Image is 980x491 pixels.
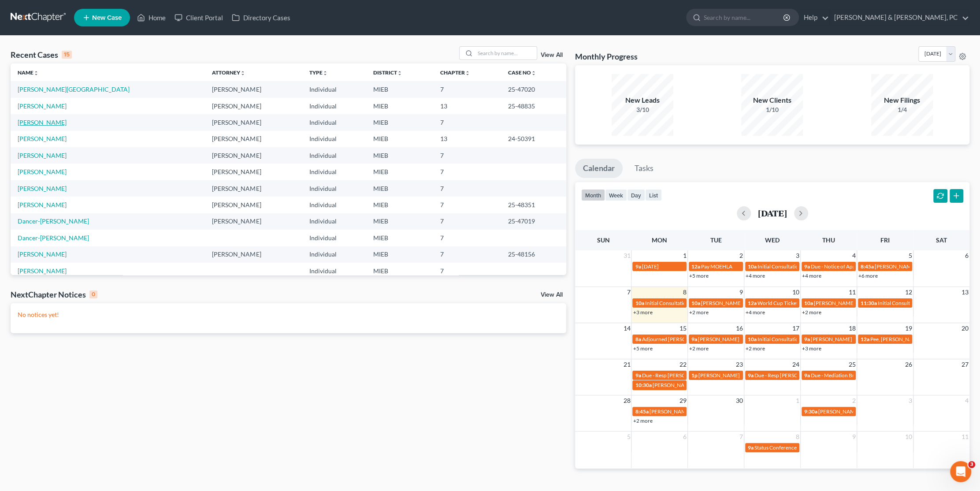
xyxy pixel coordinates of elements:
[735,395,744,406] span: 30
[735,359,744,370] span: 23
[642,263,658,270] span: [DATE]
[848,323,857,334] span: 18
[682,431,687,442] span: 6
[397,71,402,76] i: unfold_more
[597,236,609,244] span: Sun
[501,98,566,114] td: 25-48835
[18,267,67,275] a: [PERSON_NAME]
[754,444,797,451] span: Status Conference
[302,164,366,180] td: Individual
[62,51,72,59] div: 15
[804,300,813,306] span: 10a
[18,86,130,93] a: [PERSON_NAME][GEOGRAPHIC_DATA]
[18,217,89,225] a: Dancer-[PERSON_NAME]
[501,131,566,147] td: 24-50391
[18,152,67,159] a: [PERSON_NAME]
[18,119,67,126] a: [PERSON_NAME]
[501,81,566,97] td: 25-47020
[679,359,687,370] span: 22
[18,185,67,192] a: [PERSON_NAME]
[757,263,874,270] span: Initial Consultation [15 Minutes] [PERSON_NAME]
[366,246,433,263] td: MIEB
[240,71,245,76] i: unfold_more
[464,71,470,76] i: unfold_more
[802,345,821,352] a: +3 more
[18,234,89,242] a: Dancer-[PERSON_NAME]
[622,359,631,370] span: 21
[433,81,501,97] td: 7
[205,147,302,164] td: [PERSON_NAME]
[964,395,969,406] span: 4
[904,359,913,370] span: 26
[433,180,501,197] td: 7
[11,289,97,300] div: NextChapter Notices
[626,431,631,442] span: 5
[302,131,366,147] td: Individual
[635,336,641,342] span: 8a
[795,395,800,406] span: 1
[501,213,566,230] td: 25-47019
[433,164,501,180] td: 7
[795,431,800,442] span: 8
[936,236,947,244] span: Sat
[704,9,784,26] input: Search by name...
[642,336,829,342] span: Adjourned [PERSON_NAME] First Meeting of Creditors Trustee [PERSON_NAME]
[18,69,39,76] a: Nameunfold_more
[689,309,709,316] a: +2 more
[302,147,366,164] td: Individual
[622,323,631,334] span: 14
[309,69,328,76] a: Typeunfold_more
[691,300,700,306] span: 10a
[748,444,754,451] span: 9a
[861,336,869,342] span: 12a
[851,395,857,406] span: 2
[227,10,295,26] a: Directory Cases
[33,71,39,76] i: unfold_more
[92,15,122,21] span: New Case
[791,323,800,334] span: 17
[170,10,227,26] a: Client Portal
[433,114,501,130] td: 7
[904,431,913,442] span: 10
[961,431,969,442] span: 11
[11,49,72,60] div: Recent Cases
[366,147,433,164] td: MIEB
[961,287,969,298] span: 13
[433,246,501,263] td: 7
[302,114,366,130] td: Individual
[366,98,433,114] td: MIEB
[679,323,687,334] span: 15
[133,10,170,26] a: Home
[205,81,302,97] td: [PERSON_NAME]
[739,287,744,298] span: 9
[848,359,857,370] span: 25
[811,372,909,379] span: Due - Mediation Brief re: [PERSON_NAME]
[698,336,759,342] span: [PERSON_NAME] Hearing
[501,246,566,263] td: 25-48156
[541,52,563,58] a: View All
[861,300,877,306] span: 11:30a
[18,135,67,142] a: [PERSON_NAME]
[908,250,913,261] span: 5
[626,287,631,298] span: 7
[433,230,501,246] td: 7
[904,323,913,334] span: 19
[964,250,969,261] span: 6
[508,69,536,76] a: Case Nounfold_more
[633,309,652,316] a: +3 more
[205,213,302,230] td: [PERSON_NAME]
[501,197,566,213] td: 25-48351
[851,250,857,261] span: 4
[645,189,662,201] button: list
[757,336,874,342] span: Initial Consultation [15 Minutes] [PERSON_NAME]
[433,98,501,114] td: 13
[679,395,687,406] span: 29
[880,236,890,244] span: Fri
[581,189,605,201] button: month
[612,105,673,114] div: 3/10
[748,300,757,306] span: 12a
[791,287,800,298] span: 10
[802,272,821,279] a: +4 more
[366,81,433,97] td: MIEB
[871,105,933,114] div: 1/4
